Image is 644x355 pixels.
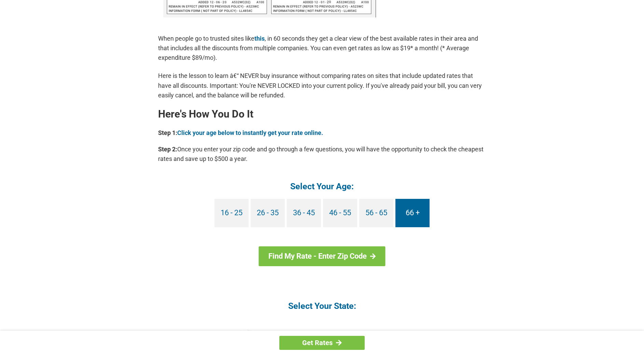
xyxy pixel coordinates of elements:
a: 66 + [395,199,430,227]
a: 56 - 65 [359,199,393,227]
a: 36 - 45 [287,199,321,227]
p: When people go to trusted sites like , in 60 seconds they get a clear view of the best available ... [158,34,486,63]
a: 16 - 25 [214,199,249,227]
a: this [254,35,265,42]
h4: Select Your Age: [158,181,486,192]
b: Step 1: [158,129,177,136]
p: Once you enter your zip code and go through a few questions, you will have the opportunity to che... [158,145,486,164]
h4: Select Your State: [158,300,486,312]
a: Get Rates [279,336,365,350]
a: Click your age below to instantly get your rate online. [177,129,323,136]
a: Find My Rate - Enter Zip Code [259,246,386,266]
h2: Here's How You Do It [158,109,486,120]
a: 46 - 55 [323,199,357,227]
b: Step 2: [158,146,177,153]
p: Here is the lesson to learn â€“ NEVER buy insurance without comparing rates on sites that include... [158,71,486,100]
a: 26 - 35 [251,199,285,227]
